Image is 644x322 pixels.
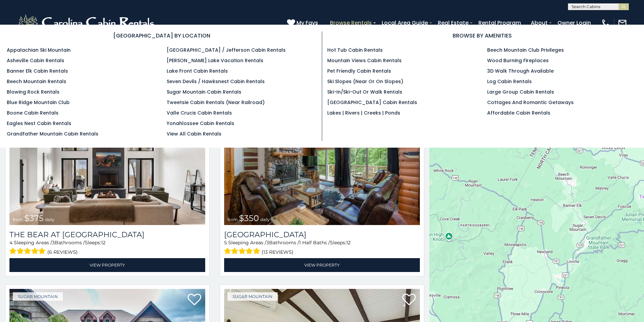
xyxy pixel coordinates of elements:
[52,240,55,246] span: 3
[17,13,157,33] img: White-1-2.png
[402,293,416,307] a: Add to favorites
[327,47,383,53] a: Hot Tub Cabin Rentals
[7,109,58,116] a: Boone Cabin Rentals
[9,230,205,239] h3: The Bear At Sugar Mountain
[299,240,330,246] span: 1 Half Baths /
[296,19,318,27] span: My Favs
[167,68,228,74] a: Lake Front Cabin Rentals
[287,19,320,27] a: My Favs
[266,240,269,246] span: 3
[188,293,201,307] a: Add to favorites
[167,120,234,127] a: Yonahlossee Cabin Rentals
[7,57,64,64] a: Asheville Cabin Rentals
[327,99,417,106] a: [GEOGRAPHIC_DATA] Cabin Rentals
[327,31,638,40] h3: BROWSE BY AMENITIES
[7,89,59,95] a: Blowing Rock Rentals
[224,94,420,225] img: Grouse Moor Lodge
[554,17,594,29] a: Owner Login
[327,57,402,64] a: Mountain Views Cabin Rentals
[9,239,205,256] div: Sleeping Areas / Bathrooms / Sleeps:
[24,213,44,223] span: $375
[239,213,259,223] span: $350
[224,230,420,239] h3: Grouse Moor Lodge
[601,18,611,28] img: phone-regular-white.png
[7,47,71,53] a: Appalachian Ski Mountain
[167,109,232,116] a: Valle Crucis Cabin Rentals
[228,217,238,222] span: from
[7,78,66,85] a: Beech Mountain Rentals
[346,240,351,246] span: 12
[224,94,420,225] a: Grouse Moor Lodge from $350 daily
[7,130,98,137] a: Grandfather Mountain Cabin Rentals
[9,94,205,225] a: The Bear At Sugar Mountain from $375 daily
[475,17,524,29] a: Rental Program
[260,217,270,222] span: daily
[527,17,551,29] a: About
[262,248,293,256] span: (13 reviews)
[327,78,403,85] a: Ski Slopes (Near or On Slopes)
[167,57,263,64] a: [PERSON_NAME] Lake Vacation Rentals
[224,240,227,246] span: 5
[487,99,574,106] a: Cottages and Romantic Getaways
[7,99,70,106] a: Blue Ridge Mountain Club
[487,57,549,64] a: Wood Burning Fireplaces
[224,239,420,256] div: Sleeping Areas / Bathrooms / Sleeps:
[487,78,532,85] a: Log Cabin Rentals
[228,292,278,301] a: Sugar Mountain
[167,78,265,85] a: Seven Devils / Hawksnest Cabin Rentals
[327,89,402,95] a: Ski-in/Ski-Out or Walk Rentals
[487,68,554,74] a: 3D Walk Through Available
[434,17,472,29] a: Real Estate
[224,230,420,239] a: [GEOGRAPHIC_DATA]
[13,217,23,222] span: from
[487,47,564,53] a: Beech Mountain Club Privileges
[101,240,105,246] span: 12
[9,94,205,225] img: The Bear At Sugar Mountain
[167,47,286,53] a: [GEOGRAPHIC_DATA] / Jefferson Cabin Rentals
[487,109,550,116] a: Affordable Cabin Rentals
[327,68,391,74] a: Pet Friendly Cabin Rentals
[224,258,420,272] a: View Property
[327,17,375,29] a: Browse Rentals
[7,31,317,40] h3: [GEOGRAPHIC_DATA] BY LOCATION
[9,230,205,239] a: The Bear At [GEOGRAPHIC_DATA]
[47,248,78,256] span: (6 reviews)
[45,217,54,222] span: daily
[167,99,265,106] a: Tweetsie Cabin Rentals (Near Railroad)
[13,292,63,301] a: Sugar Mountain
[487,89,554,95] a: Large Group Cabin Rentals
[9,240,13,246] span: 4
[9,258,205,272] a: View Property
[378,17,431,29] a: Local Area Guide
[7,68,68,74] a: Banner Elk Cabin Rentals
[618,18,627,28] img: mail-regular-white.png
[327,109,400,116] a: Lakes | Rivers | Creeks | Ponds
[167,130,221,137] a: View All Cabin Rentals
[167,89,241,95] a: Sugar Mountain Cabin Rentals
[7,120,71,127] a: Eagles Nest Cabin Rentals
